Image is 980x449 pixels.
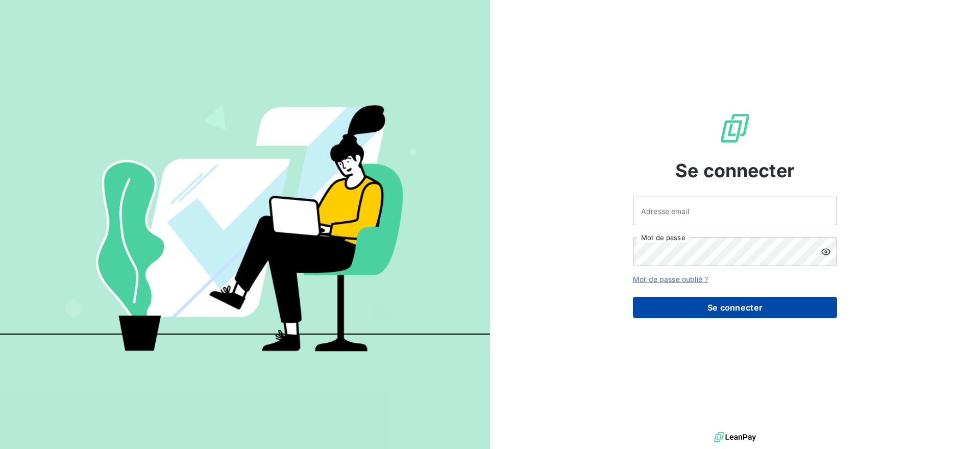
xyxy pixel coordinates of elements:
[714,430,756,445] img: logo
[633,197,837,225] input: placeholder
[633,275,708,283] a: Mot de passe oublié ?
[633,297,837,318] button: Se connecter
[719,112,751,145] img: Logo LeanPay
[675,157,795,184] span: Se connecter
